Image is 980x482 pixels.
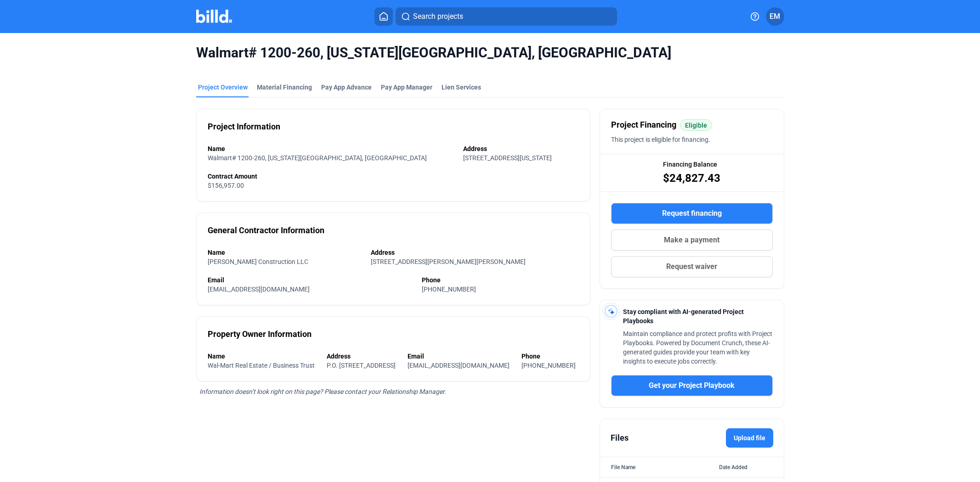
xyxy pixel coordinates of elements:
div: Lien Services [442,83,481,92]
span: [PHONE_NUMBER] [422,286,476,293]
button: Request waiver [611,256,773,277]
span: Financing Balance [663,160,717,169]
span: Search projects [413,11,463,22]
button: Get your Project Playbook [611,375,773,396]
div: Property Owner Information [208,328,312,341]
div: Phone [422,275,579,285]
span: Stay compliant with AI-generated Project Playbooks [623,308,744,325]
div: Name [208,248,362,257]
span: Make a payment [664,235,719,246]
div: Address [371,248,579,257]
button: Request financing [611,203,773,224]
div: Contract Amount [208,172,579,181]
span: [STREET_ADDRESS][US_STATE] [463,154,552,162]
span: Get your Project Playbook [649,380,735,391]
span: [EMAIL_ADDRESS][DOMAIN_NAME] [408,362,510,369]
span: Wal-Mart Real Estate / Business Trust [208,362,315,369]
div: General Contractor Information [208,224,324,237]
span: Maintain compliance and protect profits with Project Playbooks. Powered by Document Crunch, these... [623,330,772,365]
div: Project Overview [198,83,248,92]
span: [PHONE_NUMBER] [521,362,576,369]
span: This project is eligible for financing. [611,136,710,143]
div: Phone [521,352,578,361]
span: Information doesn’t look right on this page? Please contact your Relationship Manager. [199,388,446,395]
button: EM [766,7,784,26]
span: EM [770,11,780,22]
mat-chip: Eligible [680,119,712,131]
span: P.O. [STREET_ADDRESS] [327,362,396,369]
div: Date Added [719,463,773,472]
span: Walmart# 1200-260, [US_STATE][GEOGRAPHIC_DATA], [GEOGRAPHIC_DATA] [196,44,784,62]
label: Upload file [726,428,773,448]
span: Pay App Manager [381,83,432,92]
div: Project Information [208,120,280,133]
span: [EMAIL_ADDRESS][DOMAIN_NAME] [208,286,310,293]
button: Make a payment [611,230,773,251]
div: Email [408,352,512,361]
span: Walmart# 1200-260, [US_STATE][GEOGRAPHIC_DATA], [GEOGRAPHIC_DATA] [208,154,427,162]
img: Billd Company Logo [196,10,232,23]
span: Project Financing [611,118,676,131]
div: Files [611,432,629,444]
span: $156,957.00 [208,182,244,189]
div: Name [208,352,317,361]
div: Material Financing [257,83,312,92]
div: Address [463,144,579,153]
button: Search projects [396,7,617,26]
div: Name [208,144,454,153]
div: Address [327,352,398,361]
div: File Name [611,463,635,472]
div: Email [208,275,413,285]
span: [STREET_ADDRESS][PERSON_NAME][PERSON_NAME] [371,258,526,265]
span: Request waiver [666,261,717,272]
div: Pay App Advance [321,83,372,92]
span: Request financing [662,208,722,219]
span: [PERSON_NAME] Construction LLC [208,258,308,265]
span: $24,827.43 [663,171,720,185]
